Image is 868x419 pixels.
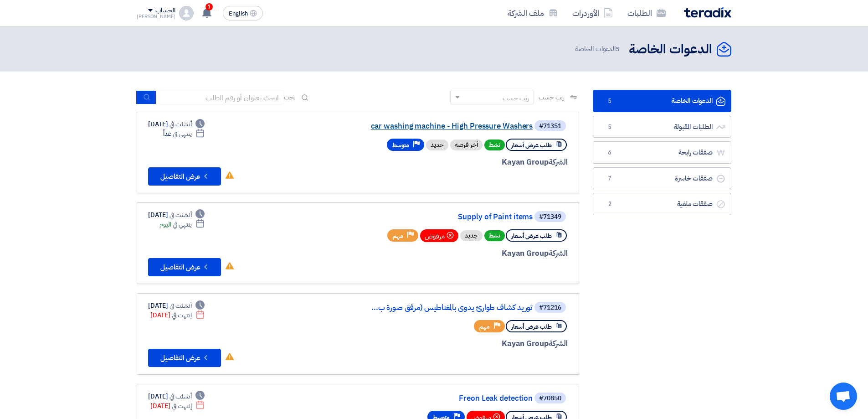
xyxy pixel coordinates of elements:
button: عرض التفاصيل [148,258,221,276]
span: 1 [205,3,213,10]
span: بحث [284,93,296,102]
a: الطلبات المقبولة5 [593,116,731,138]
span: طلب عرض أسعار [511,232,552,240]
div: [DATE] [148,301,205,310]
a: car washing machine - High Pressure Washers [350,122,533,130]
img: profile_test.png [179,6,194,21]
span: 5 [604,123,615,132]
a: توريد كشاف طوارئ يدوى بالمغناطيس (مرفق صورة ب... [350,304,533,312]
h2: الدعوات الخاصة [629,41,712,58]
a: الدعوات الخاصة5 [593,90,731,112]
a: صفقات خاسرة7 [593,167,731,190]
span: أنشئت في [169,301,191,310]
div: مرفوض [420,229,458,242]
span: الدعوات الخاصة [575,44,621,54]
div: [PERSON_NAME] [137,14,175,19]
div: دردشة مفتوحة [830,383,857,410]
div: أخر فرصة [450,140,483,150]
a: صفقات رابحة6 [593,141,731,164]
div: [DATE] [148,210,205,220]
div: [DATE] [150,310,205,320]
img: Teradix logo [684,7,731,18]
span: رتب حسب [539,93,565,102]
span: 2 [604,200,615,209]
div: جديد [460,230,483,241]
div: [DATE] [148,392,205,401]
a: ملف الشركة [500,2,565,24]
div: #71351 [539,123,561,129]
a: الطلبات [620,2,673,24]
div: اليوم [159,220,205,229]
a: Freon Leak detection [350,394,533,403]
div: جديد [426,140,448,150]
span: أنشئت في [169,119,191,129]
div: [DATE] [148,119,205,129]
button: English [223,6,263,21]
span: أنشئت في [169,210,191,220]
span: أنشئت في [169,392,191,401]
div: Kayan Group [349,156,568,168]
span: مهم [393,232,403,240]
span: إنتهت في [172,401,191,411]
div: #71349 [539,214,561,220]
span: 5 [616,44,620,54]
span: متوسط [392,141,409,150]
span: الشركة [549,248,568,259]
span: نشط [484,230,505,241]
div: رتب حسب [503,93,529,103]
span: 7 [604,174,615,183]
div: #70850 [539,395,561,402]
span: طلب عرض أسعار [511,322,552,331]
div: Kayan Group [349,248,568,259]
div: Kayan Group [349,338,568,350]
div: الحساب [155,7,175,15]
span: مهم [479,322,490,331]
button: عرض التفاصيل [148,349,221,367]
span: الشركة [549,156,568,168]
span: 6 [604,148,615,157]
span: طلب عرض أسعار [511,141,552,150]
button: عرض التفاصيل [148,167,221,186]
span: English [229,10,248,17]
a: صفقات ملغية2 [593,193,731,215]
div: غداً [163,129,205,139]
span: ينتهي في [173,220,191,229]
span: 5 [604,97,615,106]
span: إنتهت في [172,310,191,320]
input: ابحث بعنوان أو رقم الطلب [156,91,284,104]
span: نشط [484,140,505,150]
span: ينتهي في [173,129,191,139]
div: [DATE] [150,401,205,411]
div: #71216 [539,305,561,311]
a: الأوردرات [565,2,620,24]
span: الشركة [549,338,568,349]
a: Supply of Paint items [350,213,533,221]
